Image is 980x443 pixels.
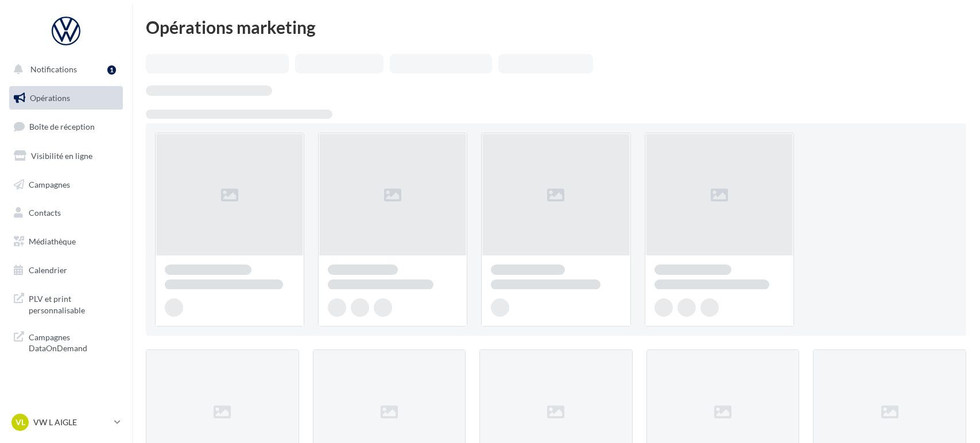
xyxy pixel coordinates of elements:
[7,201,125,225] a: Contacts
[7,230,125,254] a: Médiathèque
[7,173,125,197] a: Campagnes
[146,18,966,36] div: Opérations marketing
[107,65,116,75] div: 1
[29,329,118,354] span: Campagnes DataOnDemand
[29,208,61,217] span: Contacts
[7,114,125,139] a: Boîte de réception
[29,265,67,275] span: Calendrier
[29,179,70,189] span: Campagnes
[7,325,125,359] a: Campagnes DataOnDemand
[9,411,123,433] a: VL VW L AIGLE
[16,417,25,428] span: VL
[30,64,77,74] span: Notifications
[7,57,121,81] button: Notifications 1
[30,93,70,103] span: Opérations
[29,122,95,131] span: Boîte de réception
[7,86,125,110] a: Opérations
[31,151,92,161] span: Visibilité en ligne
[29,236,76,246] span: Médiathèque
[33,417,110,428] p: VW L AIGLE
[7,258,125,282] a: Calendrier
[7,144,125,168] a: Visibilité en ligne
[29,291,118,316] span: PLV et print personnalisable
[7,286,125,320] a: PLV et print personnalisable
